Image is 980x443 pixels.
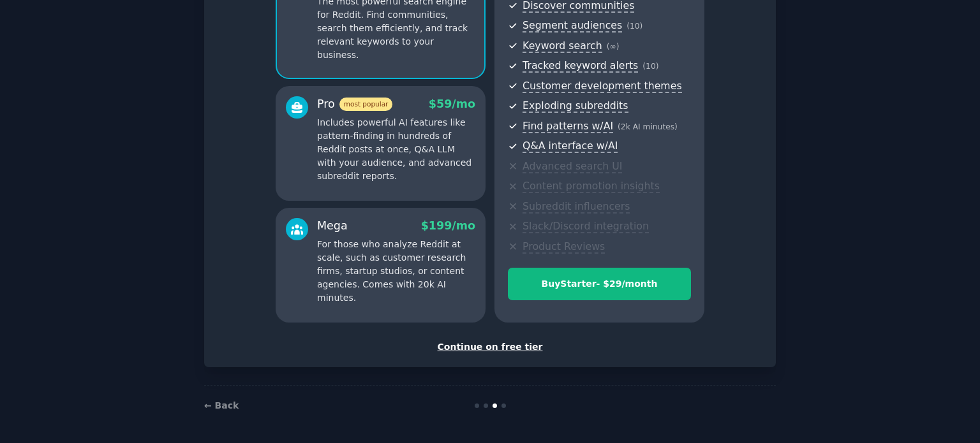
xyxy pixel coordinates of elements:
div: Buy Starter - $ 29 /month [509,277,690,291]
span: Exploding subreddits [523,99,628,113]
span: Tracked keyword alerts [523,59,638,73]
span: ( 10 ) [627,22,642,31]
span: Keyword search [523,40,602,53]
span: Slack/Discord integration [523,220,649,233]
div: Pro [317,96,392,112]
a: ← Back [204,400,239,410]
span: Find patterns w/AI [523,120,613,133]
span: Subreddit influencers [523,200,630,214]
span: Segment audiences [523,19,622,33]
span: most popular [339,98,393,111]
span: $ 199 /mo [421,219,475,232]
span: Q&A interface w/AI [523,140,618,153]
span: ( ∞ ) [607,42,620,51]
div: Mega [317,218,348,234]
span: Customer development themes [523,80,682,93]
span: Product Reviews [523,240,605,254]
span: $ 59 /mo [429,98,475,110]
div: Continue on free tier [218,340,762,354]
span: ( 2k AI minutes ) [618,122,678,131]
button: BuyStarter- $29/month [508,268,691,300]
span: Advanced search UI [523,160,622,173]
p: Includes powerful AI features like pattern-finding in hundreds of Reddit posts at once, Q&A LLM w... [317,116,475,183]
p: For those who analyze Reddit at scale, such as customer research firms, startup studios, or conte... [317,238,475,305]
span: Content promotion insights [523,180,660,193]
span: ( 10 ) [642,62,658,71]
